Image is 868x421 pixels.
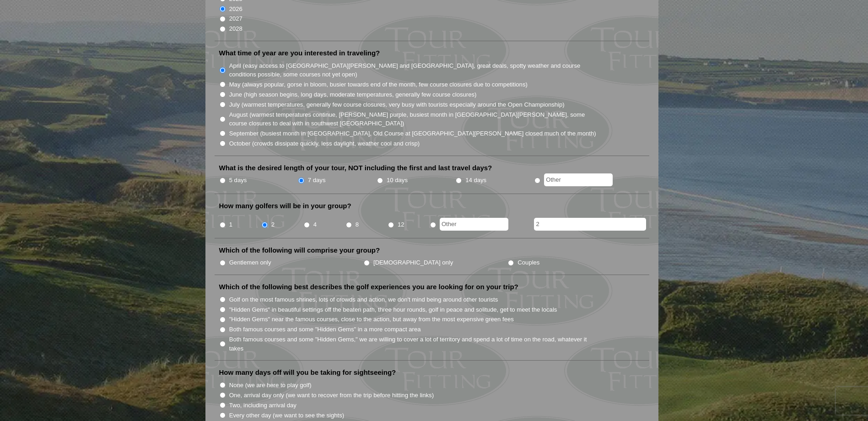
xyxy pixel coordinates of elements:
label: Both famous courses and some "Hidden Gems" in a more compact area [229,325,421,334]
label: 2028 [229,24,243,33]
label: 14 days [465,176,486,185]
label: Golf on the most famous shrines, lots of crowds and action, we don't mind being around other tour... [229,295,498,304]
label: August (warmest temperatures continue, [PERSON_NAME] purple, busiest month in [GEOGRAPHIC_DATA][P... [229,110,597,128]
label: How many days off will you be taking for sightseeing? [219,368,396,377]
label: 10 days [387,176,408,185]
label: 2026 [229,5,243,14]
label: [DEMOGRAPHIC_DATA] only [373,258,453,267]
label: 7 days [308,176,326,185]
label: Couples [518,258,539,267]
label: 8 [356,220,359,229]
label: May (always popular, gorse in bloom, busier towards end of the month, few course closures due to ... [229,80,528,89]
input: Other [440,218,508,231]
label: 2 [271,220,275,229]
label: "Hidden Gems" in beautiful settings off the beaten path, three hour rounds, golf in peace and sol... [229,305,557,314]
label: July (warmest temperatures, generally few course closures, very busy with tourists especially aro... [229,100,565,109]
label: 5 days [229,176,247,185]
label: Gentlemen only [229,258,271,267]
label: 4 [313,220,317,229]
label: 2027 [229,14,243,23]
label: April (easy access to [GEOGRAPHIC_DATA][PERSON_NAME] and [GEOGRAPHIC_DATA], great deals, spotty w... [229,61,597,79]
label: Both famous courses and some "Hidden Gems," we are willing to cover a lot of territory and spend ... [229,335,597,353]
label: October (crowds dissipate quickly, less daylight, weather cool and crisp) [229,139,420,148]
label: Which of the following will comprise your group? [219,246,380,255]
label: Every other day (we want to see the sights) [229,411,344,420]
label: None (we are here to play golf) [229,381,312,390]
label: How many golfers will be in your group? [219,201,351,210]
label: One, arrival day only (we want to recover from the trip before hitting the links) [229,391,434,400]
label: Two, including arrival day [229,401,297,410]
label: 12 [398,220,404,229]
label: June (high season begins, long days, moderate temperatures, generally few course closures) [229,90,477,99]
label: "Hidden Gems" near the famous courses, close to the action, but away from the most expensive gree... [229,315,514,324]
label: 1 [229,220,232,229]
label: Which of the following best describes the golf experiences you are looking for on your trip? [219,282,518,291]
label: What time of year are you interested in traveling? [219,49,380,58]
label: September (busiest month in [GEOGRAPHIC_DATA], Old Course at [GEOGRAPHIC_DATA][PERSON_NAME] close... [229,129,596,138]
input: Additional non-golfers? Please specify # [534,218,646,231]
input: Other [544,173,613,186]
label: What is the desired length of your tour, NOT including the first and last travel days? [219,163,492,173]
